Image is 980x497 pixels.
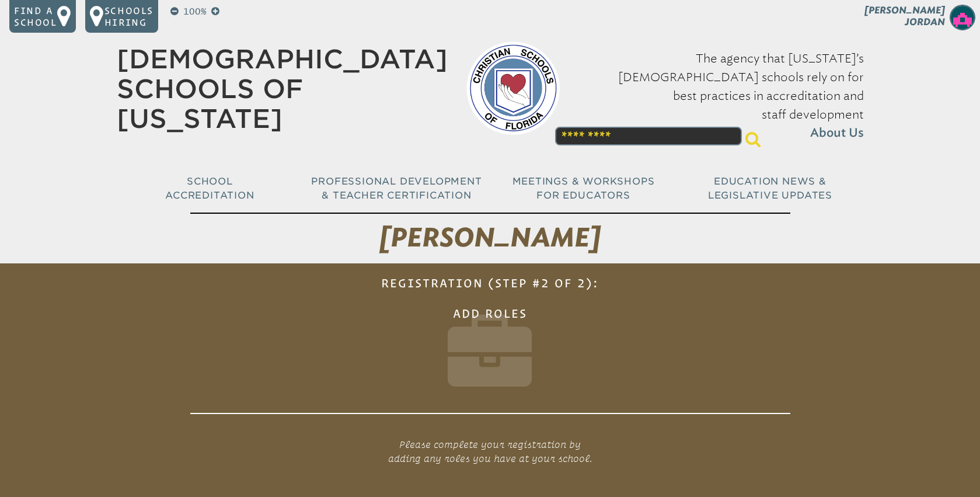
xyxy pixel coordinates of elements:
[512,176,655,201] span: Meetings & Workshops for Educators
[14,5,57,28] p: Find a school
[864,5,945,27] span: [PERSON_NAME] Jordan
[181,5,209,19] p: 100%
[708,176,832,201] span: Education News & Legislative Updates
[810,124,864,143] span: About Us
[578,49,864,143] p: The agency that [US_STATE]’s [DEMOGRAPHIC_DATA] schools rely on for best practices in accreditati...
[466,41,560,135] img: csf-logo-web-colors.png
[950,5,975,30] img: d9b1277307995849edb25d49df5cd299
[299,433,682,470] p: Please complete your registration by adding any roles you have at your school.
[379,222,601,253] span: [PERSON_NAME]
[117,44,448,134] a: [DEMOGRAPHIC_DATA] Schools of [US_STATE]
[311,176,482,201] span: Professional Development & Teacher Certification
[190,268,790,414] h1: Registration (Step #2 of 2): Add Roles
[165,176,254,201] span: School Accreditation
[104,5,154,28] p: Schools Hiring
